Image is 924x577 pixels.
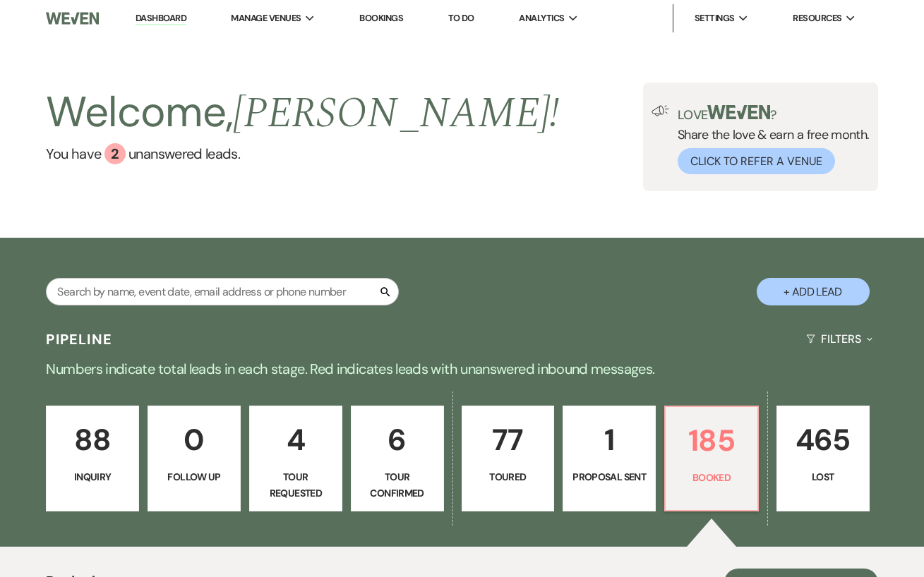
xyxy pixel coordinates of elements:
[351,406,444,511] a: 6Tour Confirmed
[572,416,647,463] p: 1
[258,416,333,463] p: 4
[652,105,669,116] img: loud-speaker-illustration.svg
[519,11,564,25] span: Analytics
[669,105,870,174] div: Share the love & earn a free month.
[707,105,770,119] img: weven-logo-green.svg
[572,469,647,485] p: Proposal Sent
[104,143,126,164] div: 2
[148,406,241,511] a: 0Follow Up
[46,83,559,143] h2: Welcome,
[471,416,546,463] p: 77
[249,406,342,511] a: 4Tour Requested
[231,11,301,25] span: Manage Venues
[46,406,139,511] a: 88Inquiry
[674,417,749,464] p: 185
[258,469,333,501] p: Tour Requested
[46,4,99,33] img: Weven Logo
[360,469,435,501] p: Tour Confirmed
[664,406,759,511] a: 185Booked
[157,416,232,463] p: 0
[46,143,559,164] a: You have 2 unanswered leads.
[359,12,403,24] a: Bookings
[46,278,399,305] input: Search by name, event date, email address or phone number
[757,278,870,305] button: + Add Lead
[678,105,870,121] p: Love ?
[233,81,559,146] span: [PERSON_NAME] !
[800,320,877,358] button: Filters
[786,469,860,485] p: Lost
[157,469,232,485] p: Follow Up
[563,406,656,511] a: 1Proposal Sent
[674,470,749,485] p: Booked
[462,406,555,511] a: 77Toured
[793,11,841,25] span: Resources
[360,416,435,463] p: 6
[786,416,860,463] p: 465
[678,148,835,174] button: Click to Refer a Venue
[55,416,130,463] p: 88
[136,12,186,25] a: Dashboard
[471,469,546,485] p: Toured
[776,406,870,511] a: 465Lost
[695,11,735,25] span: Settings
[448,12,474,24] a: To Do
[55,469,130,485] p: Inquiry
[46,329,112,349] h3: Pipeline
